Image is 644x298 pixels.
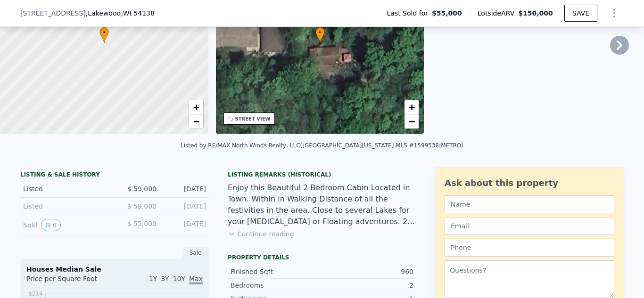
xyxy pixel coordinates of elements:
div: Bedrooms [231,281,322,290]
div: Listed by RE/MAX North Winds Realty, LLC ([GEOGRAPHIC_DATA][US_STATE] MLS #1599538|METRO) [181,142,463,149]
tspan: $214 [28,290,43,297]
input: Email [445,217,614,235]
div: STREET VIEW [235,115,271,122]
div: Houses Median Sale [26,265,203,274]
span: 10Y [173,275,185,282]
button: View historical data [41,219,61,231]
span: $150,000 [518,9,553,17]
span: [STREET_ADDRESS] [20,8,86,18]
div: Finished Sqft [231,267,322,276]
span: $ 59,000 [127,185,157,193]
div: • [315,27,325,43]
input: Name [445,195,614,213]
span: Last Sold for [387,8,432,18]
span: 1Y [149,275,157,282]
div: [DATE] [164,184,206,193]
a: Zoom out [405,114,419,129]
span: Lotside ARV [478,8,518,18]
div: Price per Square Foot [26,274,115,289]
div: Sold [23,219,107,231]
span: • [315,28,325,37]
input: Phone [445,239,614,257]
button: Show Options [605,4,624,23]
span: , WI 54138 [121,9,154,17]
div: 2 [322,281,413,290]
span: • [99,28,109,37]
div: • [99,27,109,43]
span: , Lakewood [86,8,155,18]
button: Continue reading [228,229,294,239]
div: Property details [228,254,416,261]
span: $ 59,000 [127,202,157,210]
div: [DATE] [164,201,206,211]
div: Enjoy this Beautiful 2 Bedroom Cabin Located in Town. Within in Walking Distance of all the festi... [228,182,416,227]
div: Listed [23,201,107,211]
div: Listed [23,184,107,193]
div: LISTING & SALE HISTORY [20,171,209,180]
span: 3Y [161,275,169,282]
div: Ask about this property [445,177,614,190]
span: + [409,101,415,113]
div: 960 [322,267,413,276]
div: Sale [182,247,209,259]
span: Max [189,275,203,284]
span: + [193,101,199,113]
button: SAVE [564,5,597,22]
a: Zoom in [405,100,419,114]
span: − [409,115,415,127]
a: Zoom in [189,100,203,114]
span: $ 55,000 [127,220,157,227]
span: − [193,115,199,127]
a: Zoom out [189,114,203,129]
div: Listing Remarks (Historical) [228,171,416,178]
div: [DATE] [164,219,206,231]
span: $55,000 [432,8,462,18]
